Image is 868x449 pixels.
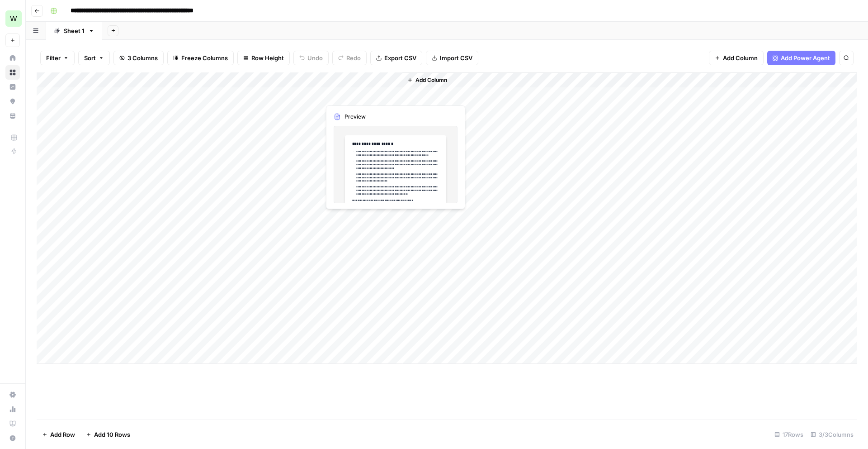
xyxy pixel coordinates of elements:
[5,94,20,109] a: Opportunities
[384,53,416,62] span: Export CSV
[37,427,80,442] button: Add Row
[50,430,75,439] span: Add Row
[84,53,96,62] span: Sort
[5,80,20,94] a: Insights
[404,74,451,86] button: Add Column
[46,53,61,62] span: Filter
[771,427,807,442] div: 17 Rows
[370,51,422,65] button: Export CSV
[5,402,20,416] a: Usage
[237,51,290,65] button: Row Height
[113,51,164,65] button: 3 Columns
[251,53,284,62] span: Row Height
[440,53,472,62] span: Import CSV
[40,51,75,65] button: Filter
[5,51,20,65] a: Home
[5,109,20,123] a: Your Data
[94,430,130,439] span: Add 10 Rows
[5,431,20,445] button: Help + Support
[293,51,329,65] button: Undo
[5,65,20,80] a: Browse
[781,53,830,62] span: Add Power Agent
[167,51,234,65] button: Freeze Columns
[807,427,857,442] div: 3/3 Columns
[346,53,361,62] span: Redo
[5,7,20,30] button: Workspace: Workspace1
[307,53,323,62] span: Undo
[415,76,447,84] span: Add Column
[46,22,102,40] a: Sheet 1
[78,51,110,65] button: Sort
[10,13,17,24] span: W
[5,387,20,402] a: Settings
[64,26,85,35] div: Sheet 1
[5,416,20,431] a: Learning Hub
[767,51,835,65] button: Add Power Agent
[332,51,367,65] button: Redo
[181,53,228,62] span: Freeze Columns
[127,53,158,62] span: 3 Columns
[723,53,758,62] span: Add Column
[426,51,478,65] button: Import CSV
[80,427,136,442] button: Add 10 Rows
[709,51,764,65] button: Add Column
